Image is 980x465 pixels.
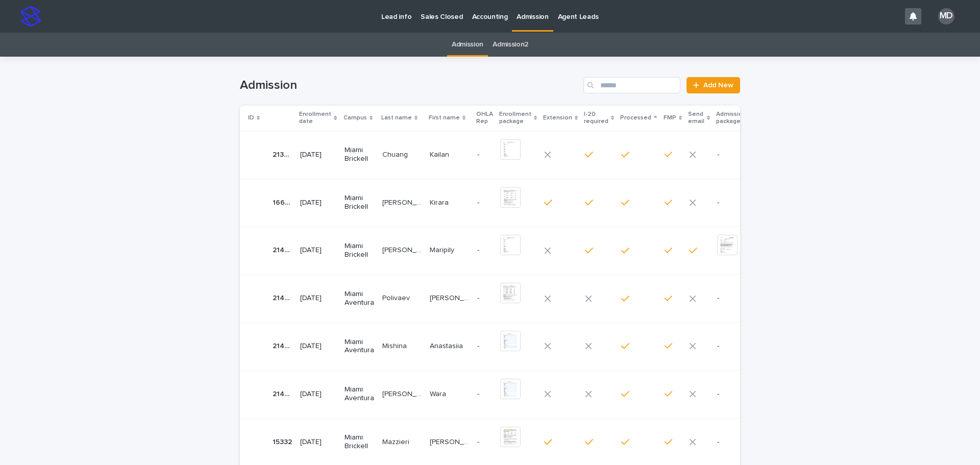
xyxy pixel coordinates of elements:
p: - [477,151,492,159]
p: Miami Aventura [345,385,374,403]
a: Admission2 [493,33,528,57]
tr: 2148521485 [DATE]Miami Aventura[PERSON_NAME][PERSON_NAME] WaraWara -- [240,370,768,418]
p: 21482 [273,340,294,351]
p: - [717,438,752,447]
tr: 2146521465 [DATE]Miami AventuraPolivaevPolivaev [PERSON_NAME][PERSON_NAME] -- [240,275,768,323]
p: Miami Aventura [345,338,374,355]
p: Cruz Concepcion [382,244,424,255]
p: Enrollment package [499,109,531,128]
p: - [477,390,492,399]
p: - [717,342,752,351]
p: Quenta Quispe [382,388,424,399]
a: Admission [452,33,483,57]
p: Mazzieri [382,436,411,447]
p: - [717,390,752,399]
p: FMP [664,112,676,124]
p: [DATE] [300,246,336,255]
p: [PERSON_NAME] [430,292,471,303]
p: Kirara [430,197,451,207]
p: Miami Brickell [345,433,374,451]
p: [DATE] [300,438,336,447]
p: 21432 [273,244,294,255]
p: 15332 [273,436,294,447]
p: OHLA Rep [476,109,493,128]
p: Chuang [382,149,410,159]
p: - [477,246,492,255]
input: Search [583,77,680,93]
h1: Admission [240,78,579,93]
p: Extension [543,112,572,124]
p: - [477,199,492,207]
p: Campus [344,112,367,124]
p: Mishina [382,340,409,351]
p: [DATE] [300,151,336,159]
p: Send email [688,109,704,128]
p: [DATE] [300,342,336,351]
p: 21485 [273,388,294,399]
p: 21465 [273,292,294,303]
p: Anastasiia [430,340,465,351]
tr: 2148221482 [DATE]Miami AventuraMishinaMishina AnastasiiaAnastasiia -- [240,322,768,370]
p: Enrollment date [299,109,331,128]
p: - [717,199,752,207]
p: 21345 [273,149,294,159]
p: Polivaev [382,292,412,303]
p: Wara [430,388,448,399]
p: Miami Brickell [345,146,374,163]
p: Admission package [716,109,746,128]
p: Processed [620,112,651,124]
a: Add New [687,77,740,93]
img: stacker-logo-s-only.png [20,6,41,27]
p: 16614 [273,197,294,207]
p: [DATE] [300,199,336,207]
p: [PERSON_NAME] [382,197,424,207]
p: Miami Brickell [345,242,374,259]
p: Last name [381,112,412,124]
p: [DATE] [300,390,336,399]
p: Kailan [430,149,451,159]
p: Miami Aventura [345,290,374,307]
p: I-20 required [584,109,608,128]
p: - [477,294,492,303]
p: Maripily [430,244,456,255]
p: - [477,438,492,447]
p: Mariano Adrian [430,436,471,447]
p: ID [248,112,254,124]
p: First name [429,112,460,124]
span: Add New [703,82,733,89]
div: MD [938,8,954,25]
tr: 1661416614 [DATE]Miami Brickell[PERSON_NAME][PERSON_NAME] KiraraKirara -- [240,179,768,227]
p: - [717,294,752,303]
p: - [477,342,492,351]
p: [DATE] [300,294,336,303]
p: Miami Brickell [345,194,374,211]
tr: 2143221432 [DATE]Miami Brickell[PERSON_NAME][PERSON_NAME] MaripilyMaripily - [240,227,768,275]
tr: 2134521345 [DATE]Miami BrickellChuangChuang KailanKailan -- [240,131,768,179]
p: - [717,151,752,159]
